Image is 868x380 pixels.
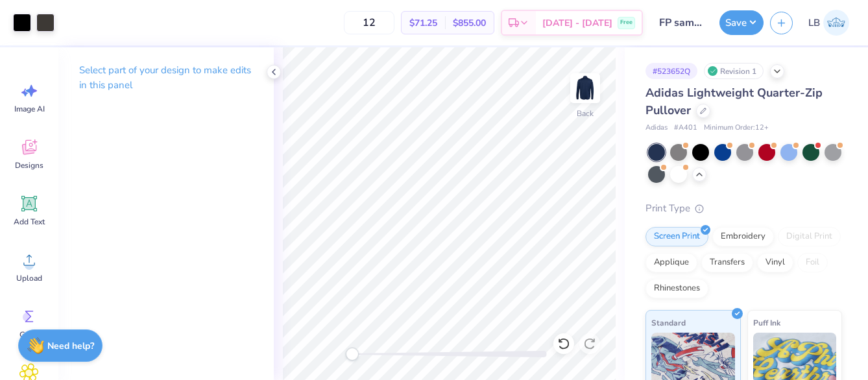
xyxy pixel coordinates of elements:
[79,63,253,93] p: Select part of your design to make edits in this panel
[645,201,842,216] div: Print Type
[16,273,42,283] span: Upload
[346,348,359,361] div: Accessibility label
[778,227,841,246] div: Digital Print
[823,10,849,36] img: Lara Bainco
[409,16,437,30] span: $71.25
[645,227,708,246] div: Screen Print
[719,10,764,35] button: Save
[753,316,780,329] span: Puff Ink
[649,10,713,36] input: Untitled Design
[620,18,633,27] span: Free
[645,123,668,134] span: Adidas
[701,253,753,272] div: Transfers
[802,10,855,36] a: LB
[572,75,598,101] img: Back
[674,123,697,134] span: # A401
[14,217,45,227] span: Add Text
[645,63,697,79] div: # 523652Q
[645,253,697,272] div: Applique
[712,227,774,246] div: Embroidery
[645,85,823,118] span: Adidas Lightweight Quarter-Zip Pullover
[47,340,94,352] strong: Need help?
[344,11,394,34] input: – –
[542,16,612,30] span: [DATE] - [DATE]
[757,253,793,272] div: Vinyl
[651,316,686,329] span: Standard
[453,16,486,30] span: $855.00
[797,253,828,272] div: Foil
[15,160,43,171] span: Designs
[14,104,45,114] span: Image AI
[577,108,594,119] div: Back
[645,279,708,298] div: Rhinestones
[808,16,820,30] span: LB
[704,123,769,134] span: Minimum Order: 12 +
[704,63,764,79] div: Revision 1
